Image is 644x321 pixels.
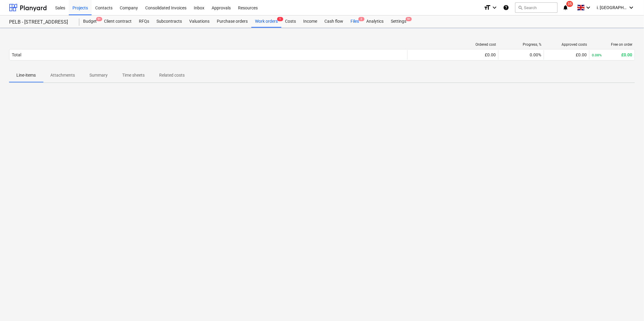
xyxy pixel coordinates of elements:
[153,15,186,28] a: Subcontracts
[592,42,632,47] div: Free on order
[96,17,102,21] span: 9+
[213,15,251,28] a: Purchase orders
[300,15,321,28] a: Income
[358,17,364,21] span: 2
[518,5,523,10] span: search
[387,15,410,28] a: Settings9+
[9,19,72,25] div: PELB - [STREET_ADDRESS]
[628,4,635,11] i: keyboard_arrow_down
[363,15,387,28] a: Analytics
[79,15,100,28] a: Budget9+
[410,42,496,47] div: Ordered cost
[585,4,592,11] i: keyboard_arrow_down
[89,72,108,78] p: Summary
[503,4,509,11] i: Knowledge base
[122,72,145,78] p: Time sheets
[12,52,21,57] div: Total
[566,1,573,7] span: 35
[50,72,75,78] p: Attachments
[100,15,135,28] a: Client contract
[387,15,410,28] div: Settings
[16,72,36,78] p: Line-items
[491,4,498,11] i: keyboard_arrow_down
[592,53,602,57] small: 0.00%
[501,42,542,47] div: Progress, %
[406,17,412,21] span: 9+
[484,4,491,11] i: format_size
[546,42,587,47] div: Approved costs
[614,292,644,321] iframe: Chat Widget
[135,15,153,28] a: RFQs
[562,4,569,11] i: notifications
[277,17,283,21] span: 1
[410,52,496,57] div: £0.00
[251,15,281,28] a: Work orders1
[251,15,281,28] div: Work orders
[347,15,363,28] div: Files
[530,52,541,57] span: 0.00%
[592,52,632,57] div: £0.00
[597,5,627,10] span: i. [GEOGRAPHIC_DATA]
[321,15,347,28] a: Cash flow
[515,2,558,13] button: Search
[186,15,213,28] a: Valuations
[281,15,300,28] a: Costs
[79,15,100,28] div: Budget
[159,72,185,78] p: Related costs
[546,52,587,57] div: £0.00
[347,15,363,28] a: Files2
